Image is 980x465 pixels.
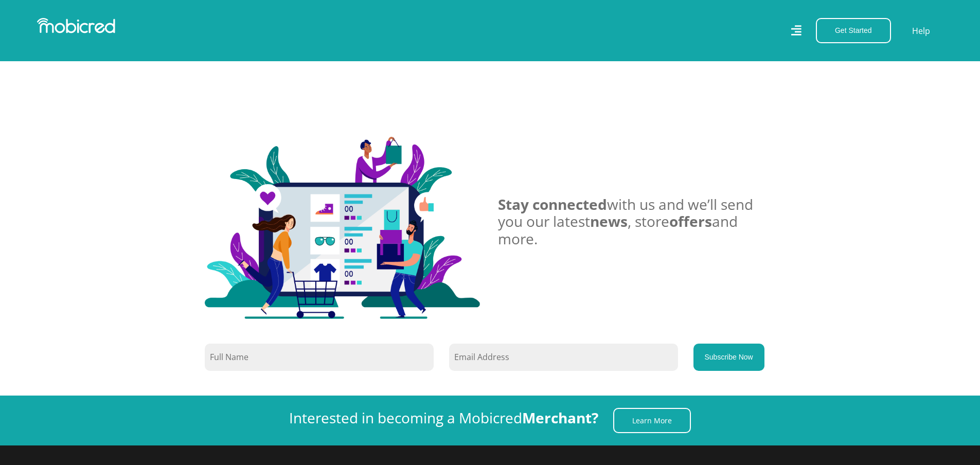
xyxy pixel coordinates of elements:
a: Help [912,24,931,38]
h3: Interested in becoming a Mobicred [289,409,598,427]
strong: Merchant? [522,408,598,427]
span: offers [669,211,712,231]
button: Get Started [816,18,891,43]
a: Learn More [613,408,691,433]
span: news [590,211,628,231]
span: Stay connected [498,194,607,214]
button: Subscribe Now [693,344,764,371]
input: Full Name [205,344,434,371]
h3: with us and we’ll send you our latest , store and more. [498,196,776,248]
input: Email Address [449,344,678,371]
img: Mobicred [37,18,115,33]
